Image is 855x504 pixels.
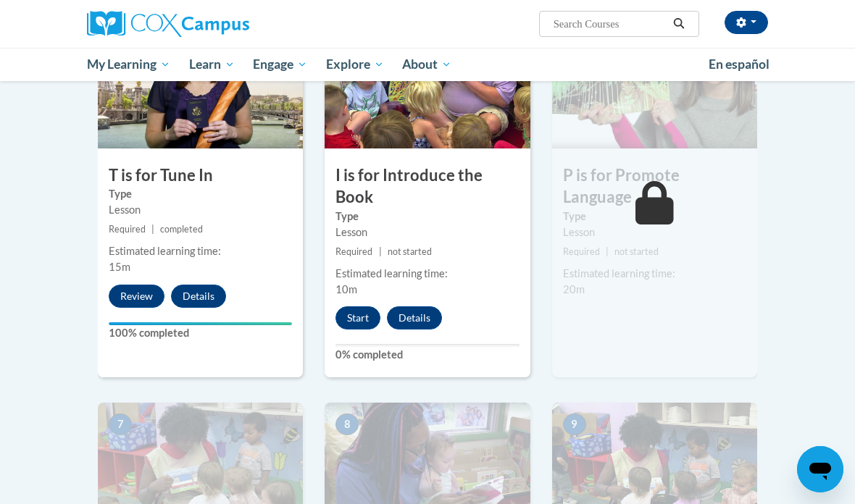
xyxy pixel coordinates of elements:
[387,306,442,329] button: Details
[109,243,292,259] div: Estimated learning time:
[563,283,585,295] span: 20m
[98,164,303,187] h3: T is for Tune In
[109,325,292,341] label: 100% completed
[552,164,757,209] h3: P is for Promote Language
[151,224,154,235] span: |
[552,15,668,33] input: Search Courses
[725,11,768,34] button: Account Settings
[87,11,299,37] a: Cox Campus
[563,266,746,282] div: Estimated learning time:
[393,48,462,81] a: About
[335,246,372,257] span: Required
[317,48,393,81] a: Explore
[606,246,609,257] span: |
[109,413,132,435] span: 7
[109,285,164,308] button: Review
[709,56,769,72] span: En español
[335,224,519,240] div: Lesson
[189,56,235,73] span: Learn
[253,56,307,73] span: Engage
[326,56,384,73] span: Explore
[379,246,382,257] span: |
[171,285,226,308] button: Details
[109,202,292,218] div: Lesson
[180,48,244,81] a: Learn
[699,49,779,80] a: En español
[335,306,380,329] button: Start
[109,261,130,273] span: 15m
[87,56,170,73] span: My Learning
[335,266,519,282] div: Estimated learning time:
[335,209,519,224] label: Type
[614,246,659,257] span: not started
[335,283,357,295] span: 10m
[563,413,586,435] span: 9
[87,11,249,37] img: Cox Campus
[78,48,180,81] a: My Learning
[243,48,317,81] a: Engage
[109,186,292,202] label: Type
[388,246,432,257] span: not started
[797,446,843,492] iframe: Button to launch messaging window
[563,246,600,257] span: Required
[109,322,292,325] div: Your progress
[668,15,690,33] button: Search
[76,48,779,81] div: Main menu
[402,56,451,73] span: About
[325,164,530,209] h3: I is for Introduce the Book
[563,209,746,224] label: Type
[335,413,359,435] span: 8
[563,224,746,240] div: Lesson
[109,224,146,235] span: Required
[160,224,203,235] span: completed
[335,347,519,363] label: 0% completed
